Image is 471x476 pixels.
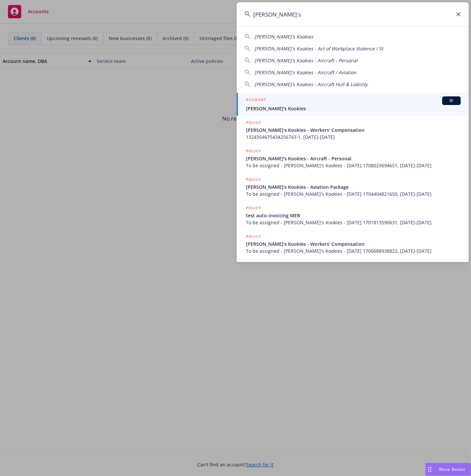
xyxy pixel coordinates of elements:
[237,173,469,201] a: POLICY[PERSON_NAME]'s Kookies - Aviation PackageTo be assigned - [PERSON_NAME]'s Kookies - [DATE]...
[237,201,469,230] a: POLICYtest auto-invoicing MEBTo be assigned - [PERSON_NAME]'s Kookies - [DATE] 1701813590631, [DA...
[246,162,461,169] span: To be assigned - [PERSON_NAME]'s Kookies - [DATE] 1708023694651, [DATE]-[DATE]
[237,144,469,173] a: POLICY[PERSON_NAME]'s Kookies - Aircraft - PersonalTo be assigned - [PERSON_NAME]'s Kookies - [DA...
[255,33,313,40] span: [PERSON_NAME]'s Kookies
[237,93,469,116] a: ACCOUNTBI[PERSON_NAME]'s Kookies
[246,127,461,133] span: [PERSON_NAME]'s Kookies - Workers' Compensation
[246,155,461,162] span: [PERSON_NAME]'s Kookies - Aircraft - Personal
[237,230,469,258] a: POLICY[PERSON_NAME]'s Kookies - Workers' CompensationTo be assigned - [PERSON_NAME]'s Kookies - [...
[445,98,458,104] span: BI
[246,105,461,112] span: [PERSON_NAME]'s Kookies
[255,81,368,87] span: [PERSON_NAME]'s Kookies - Aircraft Hull & Liability
[237,116,469,144] a: POLICY[PERSON_NAME]'s Kookies - Workers' Compensation1324354675434256743-1, [DATE]-[DATE]
[255,45,383,52] span: [PERSON_NAME]'s Kookies - Act of Workplace Violence / St
[255,57,358,64] span: [PERSON_NAME]'s Kookies - Aircraft - Personal
[246,96,266,104] h5: ACCOUNT
[246,190,461,197] span: To be assigned - [PERSON_NAME]'s Kookies - [DATE] 1704404821650, [DATE]-[DATE]
[246,240,461,247] span: [PERSON_NAME]'s Kookies - Workers' Compensation
[439,466,465,472] span: Nova Assist
[246,119,261,126] h5: POLICY
[246,184,461,190] span: [PERSON_NAME]'s Kookies - Aviation Package
[425,463,471,476] button: Nova Assist
[246,212,461,219] span: test auto-invoicing MEB
[246,133,461,140] span: 1324354675434256743-1, [DATE]-[DATE]
[246,233,261,240] h5: POLICY
[246,148,261,154] h5: POLICY
[237,2,469,26] input: Search...
[246,247,461,254] span: To be assigned - [PERSON_NAME]'s Kookies - [DATE] 1700688938822, [DATE]-[DATE]
[246,219,461,226] span: To be assigned - [PERSON_NAME]'s Kookies - [DATE] 1701813590631, [DATE]-[DATE]
[255,69,356,76] span: [PERSON_NAME]'s Kookies - Aircraft / Aviation
[426,463,434,476] div: Drag to move
[246,176,261,183] h5: POLICY
[246,205,261,211] h5: POLICY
